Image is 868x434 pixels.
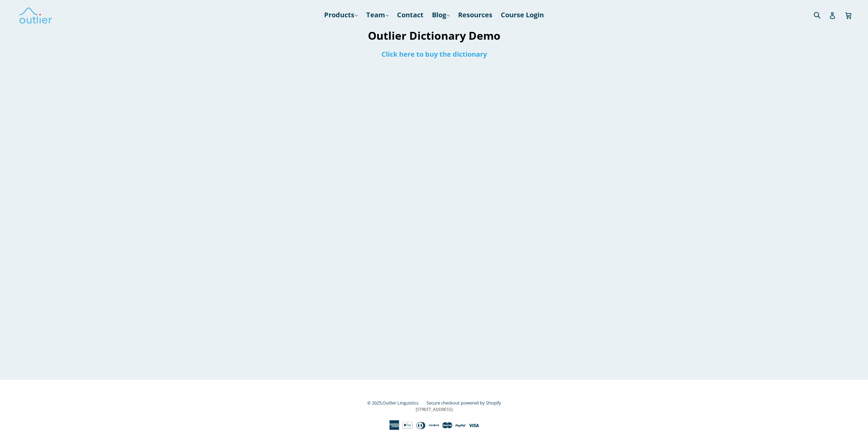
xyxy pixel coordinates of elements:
[321,9,361,21] a: Products
[220,28,648,43] h1: Outlier Dictionary Demo
[455,9,496,21] a: Resources
[249,407,619,413] p: [STREET_ADDRESS]
[19,5,53,25] img: Outlier Linguistics
[497,9,547,21] a: Course Login
[429,9,453,21] a: Blog
[363,9,392,21] a: Team
[394,9,427,21] a: Contact
[812,8,831,22] input: Search
[381,50,487,59] a: Click here to buy the dictionary
[427,400,501,406] a: Secure checkout powered by Shopify
[382,400,418,406] a: Outlier Linguistics
[367,400,425,406] small: © 2025,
